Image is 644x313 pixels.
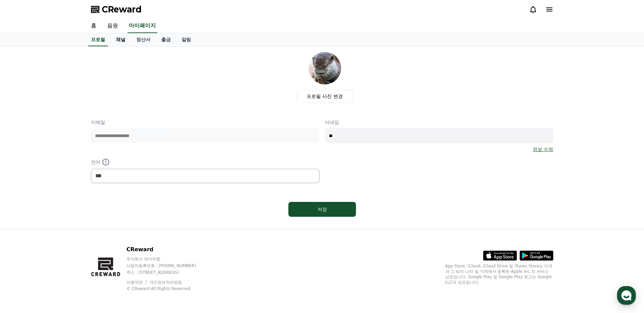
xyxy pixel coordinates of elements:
[62,225,70,230] span: 대화
[91,4,142,15] a: CReward
[126,280,148,285] a: 이용약관
[309,52,341,84] img: profile_image
[131,33,156,46] a: 정산서
[91,158,319,166] p: 언어
[156,33,176,46] a: 출금
[126,270,209,275] p: 주소 : [STREET_ADDRESS]
[288,202,356,217] button: 저장
[325,119,553,126] p: 닉네임
[126,286,209,291] p: © CReward All Rights Reserved.
[127,19,157,33] a: 마이페이지
[533,146,553,153] a: 정보 수정
[149,280,182,285] a: 개인정보처리방침
[102,19,123,33] a: 음원
[104,224,113,230] span: 설정
[111,33,131,46] a: 채널
[126,263,209,268] p: 사업자등록번호 : [PHONE_NUMBER]
[445,263,553,285] p: App Store, iCloud, iCloud Drive 및 iTunes Store는 미국과 그 밖의 나라 및 지역에서 등록된 Apple Inc.의 서비스 상표입니다. Goo...
[176,33,196,46] a: 알림
[302,206,342,213] div: 저장
[86,19,102,33] a: 홈
[21,224,25,230] span: 홈
[297,90,353,103] label: 프로필 사진 변경
[45,214,87,231] a: 대화
[91,119,319,126] p: 이메일
[126,245,209,254] p: CReward
[88,33,108,46] a: 프로필
[102,4,142,15] span: CReward
[126,256,209,262] p: 주식회사 와이피랩
[87,214,130,231] a: 설정
[2,214,45,231] a: 홈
